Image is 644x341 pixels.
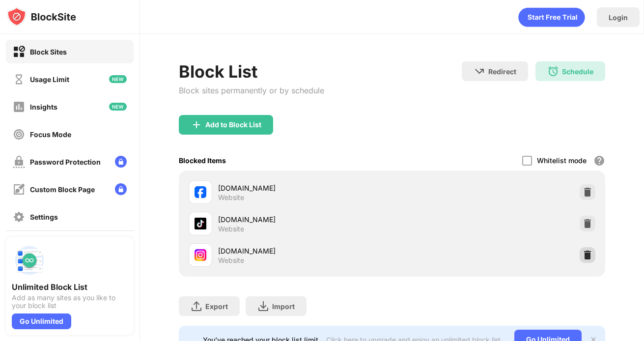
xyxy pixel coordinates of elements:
img: block-on.svg [13,46,25,58]
img: lock-menu.svg [115,183,127,195]
img: password-protection-off.svg [13,156,25,168]
img: favicons [195,249,206,261]
div: Login [609,13,628,22]
div: Blocked Items [179,156,226,165]
div: Settings [30,213,58,221]
div: Block List [179,61,324,82]
img: insights-off.svg [13,101,25,113]
img: new-icon.svg [109,103,127,111]
img: favicons [195,218,206,229]
div: Schedule [562,67,593,76]
img: push-block-list.svg [12,243,47,278]
div: [DOMAIN_NAME] [218,183,392,193]
div: Focus Mode [30,130,71,139]
img: new-icon.svg [109,75,127,83]
div: Import [272,302,295,311]
div: Custom Block Page [30,185,95,194]
div: Website [218,225,244,233]
div: Usage Limit [30,75,69,84]
div: Export [205,302,228,311]
div: Insights [30,103,57,111]
img: settings-off.svg [13,211,25,223]
div: Website [218,256,244,265]
div: Redirect [488,67,516,76]
div: Website [218,193,244,202]
div: Add as many sites as you like to your block list [12,294,128,310]
div: [DOMAIN_NAME] [218,214,392,225]
img: customize-block-page-off.svg [13,183,25,196]
img: time-usage-off.svg [13,73,25,85]
div: Block sites permanently or by schedule [179,85,324,95]
div: [DOMAIN_NAME] [218,246,392,256]
div: Password Protection [30,158,101,166]
div: Add to Block List [205,121,261,129]
div: animation [518,7,585,27]
div: Unlimited Block List [12,282,128,292]
img: favicons [195,186,206,198]
div: Whitelist mode [537,156,587,165]
div: Block Sites [30,48,67,56]
img: lock-menu.svg [115,156,127,168]
div: Go Unlimited [12,313,71,329]
img: focus-off.svg [13,128,25,141]
img: logo-blocksite.svg [7,7,76,27]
